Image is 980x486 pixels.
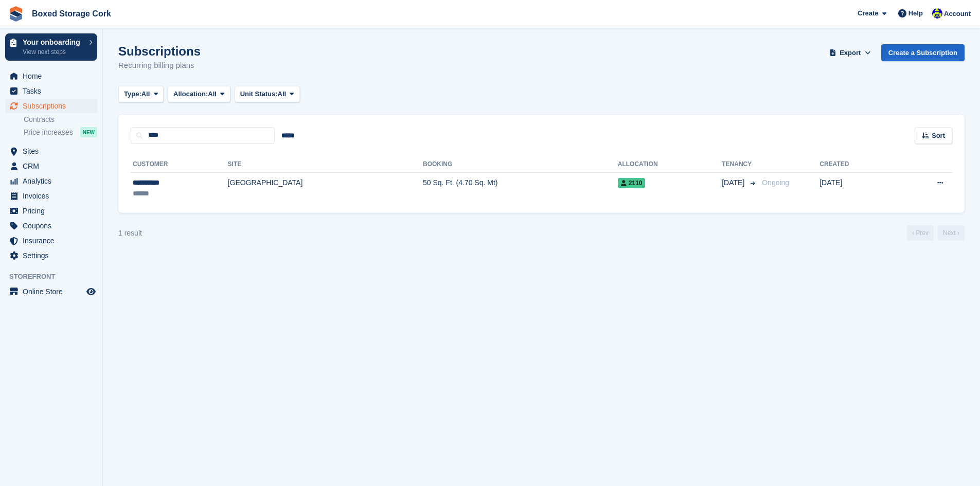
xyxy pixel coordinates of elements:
span: Sort [932,131,945,141]
span: Export [840,48,861,58]
a: menu [5,233,97,248]
th: Booking [423,156,618,173]
span: All [141,89,150,99]
p: View next steps [23,47,84,57]
th: Site [228,156,423,173]
a: menu [5,159,97,173]
span: Create [858,8,878,19]
a: Previous [907,225,934,241]
span: CRM [23,159,84,173]
td: [DATE] [819,172,896,205]
span: Price increases [24,128,73,137]
span: Home [23,69,84,83]
nav: Page [905,225,967,241]
a: menu [5,144,97,158]
span: Unit Status: [240,89,278,99]
a: Price increases NEW [24,127,97,138]
a: menu [5,99,97,113]
span: Allocation: [173,89,208,99]
img: stora-icon-8386f47178a22dfd0bd8f6a31ec36ba5ce8667c1dd55bd0f319d3a0aa187defe.svg [8,6,24,22]
button: Allocation: All [168,86,230,103]
a: menu [5,189,97,203]
a: Create a Subscription [881,44,965,61]
div: NEW [80,127,97,137]
span: Sites [23,144,84,158]
a: menu [5,204,97,218]
button: Export [828,44,873,61]
a: Your onboarding View next steps [5,33,97,61]
span: Storefront [9,272,102,282]
a: menu [5,248,97,263]
td: [GEOGRAPHIC_DATA] [228,172,423,205]
button: Unit Status: All [235,86,300,103]
span: Insurance [23,233,84,248]
a: menu [5,174,97,188]
a: Next [938,225,965,241]
h1: Subscriptions [118,44,201,58]
span: All [208,89,217,99]
img: Vincent [932,8,942,19]
th: Created [819,156,896,173]
span: Type: [124,89,141,99]
a: menu [5,219,97,233]
span: Online Store [23,284,84,299]
span: Help [908,8,923,19]
span: Tasks [23,84,84,98]
th: Allocation [618,156,722,173]
a: menu [5,69,97,83]
a: Preview store [85,285,97,298]
span: Settings [23,248,84,263]
td: 50 Sq. Ft. (4.70 Sq. Mt) [423,172,618,205]
p: Recurring billing plans [118,60,201,71]
a: menu [5,84,97,98]
div: 1 result [118,228,142,239]
span: Account [944,9,971,19]
button: Type: All [118,86,164,103]
span: All [278,89,287,99]
span: Pricing [23,204,84,218]
span: Analytics [23,174,84,188]
span: Invoices [23,189,84,203]
span: Subscriptions [23,99,84,113]
p: Your onboarding [23,39,84,46]
th: Customer [131,156,228,173]
th: Tenancy [722,156,758,173]
span: Ongoing [762,178,789,187]
a: menu [5,284,97,299]
span: [DATE] [722,177,746,188]
span: 2110 [618,178,646,188]
span: Coupons [23,219,84,233]
a: Contracts [24,115,97,124]
a: Boxed Storage Cork [28,5,115,22]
